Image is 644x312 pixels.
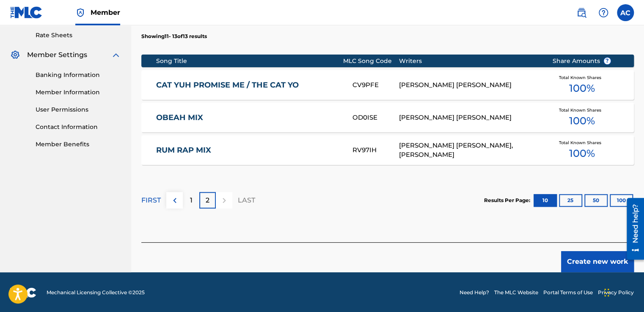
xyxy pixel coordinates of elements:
[27,50,87,60] span: Member Settings
[91,8,120,17] span: Member
[206,195,209,205] p: 2
[156,145,341,155] a: RUM RAP MIX
[543,289,593,296] a: Portal Terms of Use
[36,105,121,114] a: User Permissions
[604,57,611,64] span: ?
[352,145,399,155] div: RV97IH
[399,113,539,123] div: [PERSON_NAME] [PERSON_NAME]
[569,113,594,129] span: 100 %
[111,50,121,60] img: expand
[559,194,582,207] button: 25
[399,57,539,66] div: Writers
[598,289,634,296] a: Privacy Policy
[620,195,644,263] iframe: Resource Center
[569,146,594,161] span: 100 %
[569,81,594,96] span: 100 %
[559,74,605,81] span: Total Known Shares
[602,271,644,312] iframe: Chat Widget
[534,194,557,207] button: 10
[598,8,608,18] img: help
[553,57,611,66] span: Share Amounts
[47,289,145,296] span: Mechanical Licensing Collective © 2025
[10,287,36,298] img: logo
[604,280,609,305] div: Drag
[584,194,608,207] button: 50
[352,113,399,123] div: OD0ISE
[36,31,121,40] a: Rate Sheets
[190,195,193,205] p: 1
[484,197,532,204] p: Results Per Page:
[610,194,633,207] button: 100
[156,80,341,90] a: CAT YUH PROMISE ME / THE CAT YO
[156,113,341,123] a: OBEAH MIX
[399,141,539,160] div: [PERSON_NAME] [PERSON_NAME], [PERSON_NAME]
[170,195,180,205] img: left
[559,140,605,146] span: Total Known Shares
[352,80,399,90] div: CV9PFE
[343,57,399,66] div: MLC Song Code
[559,107,605,113] span: Total Known Shares
[576,8,586,18] img: search
[156,57,343,66] div: Song Title
[10,50,20,60] img: Member Settings
[75,8,85,18] img: Top Rightsholder
[36,123,121,131] a: Contact Information
[36,71,121,79] a: Banking Information
[141,33,207,40] p: Showing 11 - 13 of 13 results
[141,195,161,205] p: FIRST
[460,289,489,296] a: Need Help?
[399,80,539,90] div: [PERSON_NAME] [PERSON_NAME]
[36,88,121,97] a: Member Information
[595,4,612,21] div: Help
[561,251,634,272] button: Create new work
[573,4,590,21] a: Public Search
[238,195,255,205] p: LAST
[10,6,43,19] img: MLC Logo
[617,4,634,21] div: User Menu
[494,289,538,296] a: The MLC Website
[36,140,121,149] a: Member Benefits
